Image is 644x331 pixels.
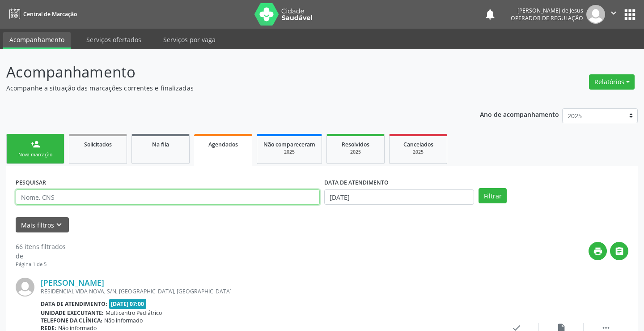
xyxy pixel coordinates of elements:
input: Nome, CNS [16,189,320,205]
span: Multicentro Pediátrico [106,309,162,317]
span: [DATE] 07:00 [109,299,147,309]
div: Nova marcação [13,151,58,158]
span: Central de Marcação [23,10,77,18]
button: notifications [484,8,496,21]
p: Ano de acompanhamento [480,108,559,120]
span: Resolvidos [342,141,369,148]
span: Na fila [152,141,169,148]
div: Página 1 de 5 [16,261,66,268]
button:  [605,5,622,24]
span: Não informado [104,317,143,324]
a: Acompanhamento [3,32,71,49]
p: Acompanhamento [6,61,448,83]
span: Operador de regulação [511,14,583,22]
button: Relatórios [589,74,635,90]
div: RESIDENCIAL VIDA NOVA, S/N, [GEOGRAPHIC_DATA], [GEOGRAPHIC_DATA] [41,288,494,295]
span: Agendados [208,141,238,148]
div: [PERSON_NAME] de Jesus [511,7,583,14]
span: Solicitados [84,141,112,148]
a: [PERSON_NAME] [41,278,104,288]
i: keyboard_arrow_down [54,220,64,230]
div: 2025 [263,149,315,155]
p: Acompanhe a situação das marcações correntes e finalizadas [6,83,448,93]
span: Não compareceram [263,141,315,148]
b: Unidade executante: [41,309,104,317]
i:  [609,8,619,18]
a: Serviços ofertados [80,32,148,47]
span: Cancelados [403,141,433,148]
b: Data de atendimento: [41,300,107,308]
button: Mais filtroskeyboard_arrow_down [16,217,69,233]
button:  [610,242,628,260]
button: apps [622,7,638,22]
a: Central de Marcação [6,7,77,21]
div: 2025 [396,149,441,155]
button: Filtrar [479,188,507,203]
input: Selecione um intervalo [324,189,474,205]
b: Telefone da clínica: [41,317,102,324]
img: img [16,278,34,297]
div: de [16,251,66,261]
div: person_add [30,139,40,149]
i:  [614,246,624,256]
div: 2025 [333,149,378,155]
a: Serviços por vaga [157,32,222,47]
label: PESQUISAR [16,176,46,189]
label: DATA DE ATENDIMENTO [324,176,389,189]
i: print [593,246,603,256]
button: print [589,242,607,260]
img: img [586,5,605,24]
div: 66 itens filtrados [16,242,66,251]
